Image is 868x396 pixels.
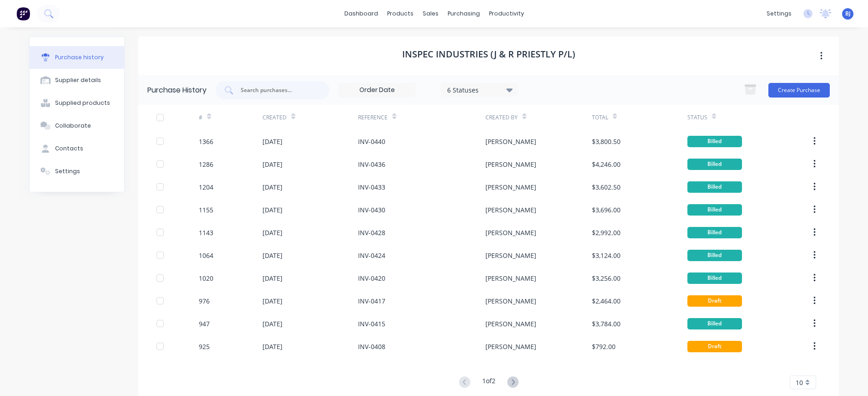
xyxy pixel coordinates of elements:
[485,342,536,351] div: [PERSON_NAME]
[592,159,621,169] div: $4,246.00
[762,7,796,21] div: settings
[199,182,213,192] div: 1204
[199,342,210,351] div: 925
[687,181,742,193] div: Billed
[199,113,202,122] div: #
[687,204,742,216] div: Billed
[55,122,91,130] div: Collaborate
[687,227,742,238] div: Billed
[358,273,385,283] div: INV-0420
[592,182,621,192] div: $3,602.50
[30,69,124,92] button: Supplier details
[30,137,124,160] button: Contacts
[262,113,287,122] div: Created
[199,273,213,283] div: 1020
[262,205,283,215] div: [DATE]
[262,137,283,146] div: [DATE]
[339,83,415,97] input: Order Date
[16,7,30,21] img: Factory
[358,228,385,237] div: INV-0428
[485,159,536,169] div: [PERSON_NAME]
[485,113,518,122] div: Created By
[358,159,385,169] div: INV-0436
[687,273,742,284] div: Billed
[768,83,830,98] button: Create Purchase
[485,182,536,192] div: [PERSON_NAME]
[402,49,575,60] h1: Inspec Industries (J & R Priestly P/L)
[687,113,707,122] div: Status
[383,7,418,21] div: products
[55,144,83,153] div: Contacts
[262,296,283,306] div: [DATE]
[262,342,283,351] div: [DATE]
[358,205,385,215] div: INV-0430
[147,85,207,96] div: Purchase History
[687,318,742,329] div: Billed
[199,296,210,306] div: 976
[358,319,385,329] div: INV-0415
[485,319,536,329] div: [PERSON_NAME]
[340,7,383,21] a: dashboard
[484,7,529,21] div: productivity
[30,46,124,69] button: Purchase history
[358,296,385,306] div: INV-0417
[592,273,621,283] div: $3,256.00
[485,273,536,283] div: [PERSON_NAME]
[796,378,803,387] span: 10
[592,228,621,237] div: $2,992.00
[262,273,283,283] div: [DATE]
[687,250,742,261] div: Billed
[262,251,283,260] div: [DATE]
[592,319,621,329] div: $3,784.00
[262,182,283,192] div: [DATE]
[485,205,536,215] div: [PERSON_NAME]
[485,296,536,306] div: [PERSON_NAME]
[199,137,213,146] div: 1366
[358,342,385,351] div: INV-0408
[358,182,385,192] div: INV-0433
[687,341,742,352] div: Draft
[592,205,621,215] div: $3,696.00
[687,136,742,147] div: Billed
[262,228,283,237] div: [DATE]
[55,76,101,84] div: Supplier details
[687,295,742,307] div: Draft
[485,251,536,260] div: [PERSON_NAME]
[592,137,621,146] div: $3,800.50
[485,137,536,146] div: [PERSON_NAME]
[30,114,124,137] button: Collaborate
[845,10,851,18] span: BJ
[55,99,110,107] div: Supplied products
[358,251,385,260] div: INV-0424
[55,53,104,62] div: Purchase history
[358,113,388,122] div: Reference
[55,167,80,175] div: Settings
[592,113,608,122] div: Total
[199,228,213,237] div: 1143
[30,160,124,183] button: Settings
[199,205,213,215] div: 1155
[358,137,385,146] div: INV-0440
[418,7,443,21] div: sales
[687,159,742,170] div: Billed
[447,85,512,94] div: 6 Statuses
[199,159,213,169] div: 1286
[592,251,621,260] div: $3,124.00
[592,342,616,351] div: $792.00
[262,159,283,169] div: [DATE]
[30,92,124,114] button: Supplied products
[443,7,484,21] div: purchasing
[262,319,283,329] div: [DATE]
[240,86,315,95] input: Search purchases...
[199,319,210,329] div: 947
[485,228,536,237] div: [PERSON_NAME]
[199,251,213,260] div: 1064
[592,296,621,306] div: $2,464.00
[482,376,495,389] div: 1 of 2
